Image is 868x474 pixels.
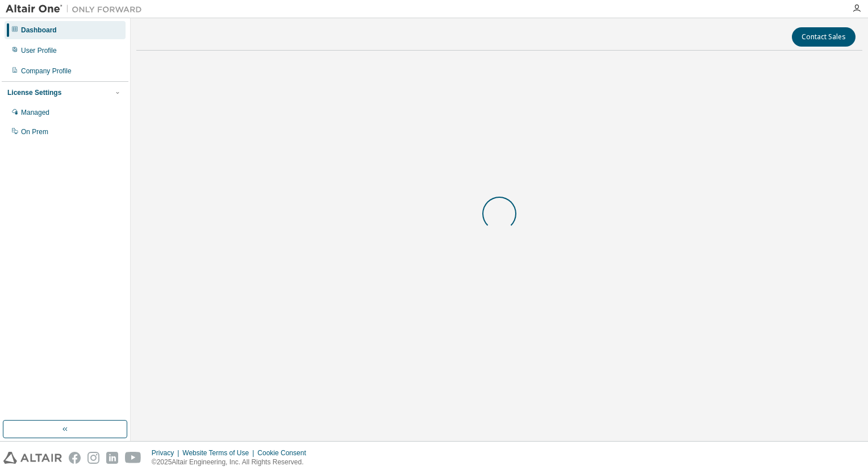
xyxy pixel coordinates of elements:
[21,108,49,117] div: Managed
[6,3,148,15] img: Altair One
[125,452,141,464] img: youtube.svg
[87,452,99,464] img: instagram.svg
[21,66,72,76] div: Company Profile
[106,452,118,464] img: linkedin.svg
[182,448,257,458] div: Website Terms of Use
[21,127,48,136] div: On Prem
[792,27,856,47] button: Contact Sales
[69,452,81,464] img: facebook.svg
[257,448,312,458] div: Cookie Consent
[3,452,62,464] img: altair_logo.svg
[152,458,313,467] p: © 2025 Altair Engineering, Inc. All Rights Reserved.
[152,448,182,458] div: Privacy
[7,88,61,97] div: License Settings
[21,26,57,35] div: Dashboard
[21,46,57,55] div: User Profile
